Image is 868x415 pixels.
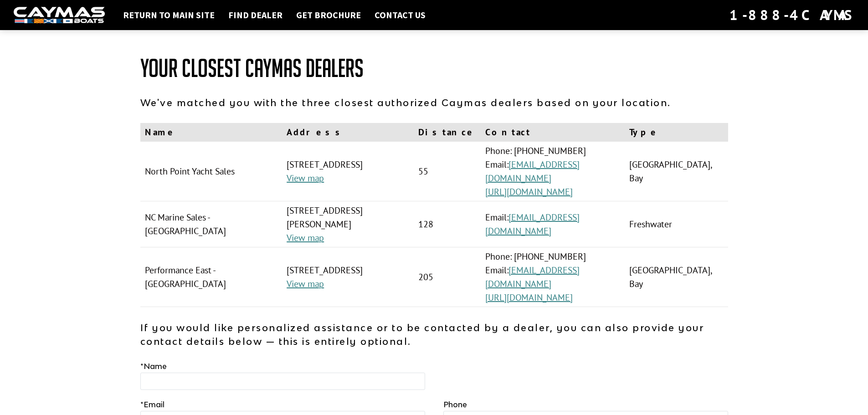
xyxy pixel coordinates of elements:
a: View map [287,172,324,184]
td: [GEOGRAPHIC_DATA], Bay [625,247,728,307]
th: Distance [414,123,481,142]
a: [EMAIL_ADDRESS][DOMAIN_NAME] [485,159,580,184]
label: Phone [443,399,467,410]
td: 128 [414,201,481,247]
td: Phone: [PHONE_NUMBER] Email: [481,142,625,201]
h1: Your Closest Caymas Dealers [140,55,728,82]
td: [STREET_ADDRESS][PERSON_NAME] [282,201,414,247]
a: View map [287,278,324,290]
td: Freshwater [625,201,728,247]
a: [URL][DOMAIN_NAME] [485,292,573,303]
td: 205 [414,247,481,307]
img: white-logo-c9c8dbefe5ff5ceceb0f0178aa75bf4bb51f6bca0971e226c86eb53dfe498488.png [14,7,105,24]
td: Email: [481,201,625,247]
label: Email [140,399,164,410]
th: Name [140,123,282,142]
th: Address [282,123,414,142]
td: [GEOGRAPHIC_DATA], Bay [625,142,728,201]
th: Contact [481,123,625,142]
td: Phone: [PHONE_NUMBER] Email: [481,247,625,307]
label: Name [140,361,167,372]
a: [EMAIL_ADDRESS][DOMAIN_NAME] [485,211,580,237]
p: We've matched you with the three closest authorized Caymas dealers based on your location. [140,96,728,109]
a: Return to main site [118,9,219,21]
td: North Point Yacht Sales [140,142,282,201]
a: Find Dealer [224,9,287,21]
a: [EMAIL_ADDRESS][DOMAIN_NAME] [485,264,580,290]
td: Performance East - [GEOGRAPHIC_DATA] [140,247,282,307]
a: View map [287,232,324,244]
a: Contact Us [370,9,430,21]
a: Get Brochure [292,9,365,21]
td: NC Marine Sales - [GEOGRAPHIC_DATA] [140,201,282,247]
td: [STREET_ADDRESS] [282,142,414,201]
th: Type [625,123,728,142]
p: If you would like personalized assistance or to be contacted by a dealer, you can also provide yo... [140,321,728,348]
td: [STREET_ADDRESS] [282,247,414,307]
div: 1-888-4CAYMAS [729,5,854,25]
a: [URL][DOMAIN_NAME] [485,186,573,198]
td: 55 [414,142,481,201]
